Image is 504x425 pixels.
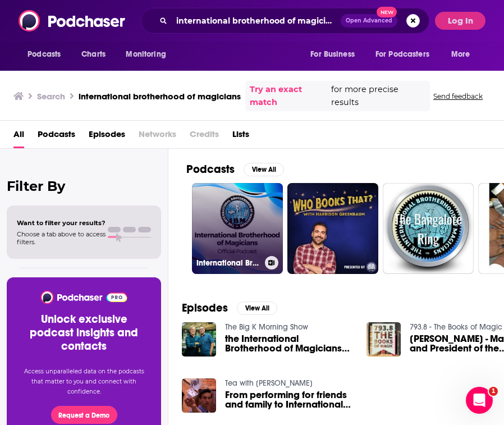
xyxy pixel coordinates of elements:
[126,47,166,62] span: Monitoring
[79,91,241,102] h3: international brotherhood of magicians
[310,47,355,62] span: For Business
[368,44,446,65] button: open menu
[466,387,493,414] iframe: Intercom live chat
[489,387,498,396] span: 1
[20,367,148,397] p: Access unparalleled data on the podcasts that matter to you and connect with confidence.
[225,390,353,409] a: From performing for friends and family to International Brotherhood of Magicians member
[89,125,125,148] a: Episodes
[346,18,392,24] span: Open Advanced
[17,219,106,227] span: Want to filter your results?
[196,258,260,268] h3: International Brotherhood of Magicians Podcast
[443,44,484,65] button: open menu
[244,163,284,176] button: View All
[40,291,128,304] img: Podchaser - Follow, Share and Rate Podcasts
[51,406,117,424] button: Request a Demo
[37,91,65,102] h3: Search
[430,92,486,101] button: Send feedback
[377,7,397,17] span: New
[7,178,161,194] h2: Filter By
[38,125,75,148] a: Podcasts
[141,8,429,34] div: Search podcasts, credits, & more...
[182,301,277,315] a: EpisodesView All
[237,301,277,315] button: View All
[118,44,180,65] button: open menu
[139,125,176,148] span: Networks
[225,378,313,388] a: Tea with Mike
[341,14,397,28] button: Open AdvancedNew
[250,83,329,109] a: Try an exact match
[225,334,353,353] a: the International Brotherhood of Magicians are in Pittsburgh! 🐇🎩
[20,313,148,353] h3: Unlock exclusive podcast insights and contacts
[81,47,106,62] span: Charts
[435,12,485,30] button: Log In
[232,125,249,148] a: Lists
[19,10,126,31] img: Podchaser - Follow, Share and Rate Podcasts
[451,47,470,62] span: More
[13,125,24,148] a: All
[172,12,341,30] input: Search podcasts, credits, & more...
[331,83,425,109] span: for more precise results
[366,322,401,357] img: Alex Zander - Magician and President of the International Brotherhood of Magicians - Burnaby, BC
[225,334,353,353] span: the International Brotherhood of Magicians are in [GEOGRAPHIC_DATA]! 🐇🎩
[182,322,216,357] img: the International Brotherhood of Magicians are in Pittsburgh! 🐇🎩
[225,322,308,332] a: The Big K Morning Show
[192,183,283,274] a: International Brotherhood of Magicians Podcast
[303,44,369,65] button: open menu
[17,230,106,246] span: Choose a tab above to access filters.
[410,322,502,332] a: 793.8 - The Books of Magic
[375,47,429,62] span: For Podcasters
[186,162,284,176] a: PodcastsView All
[186,162,235,176] h2: Podcasts
[74,44,112,65] a: Charts
[182,301,228,315] h2: Episodes
[190,125,219,148] span: Credits
[28,47,61,62] span: Podcasts
[20,44,75,65] button: open menu
[182,378,216,413] img: From performing for friends and family to International Brotherhood of Magicians member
